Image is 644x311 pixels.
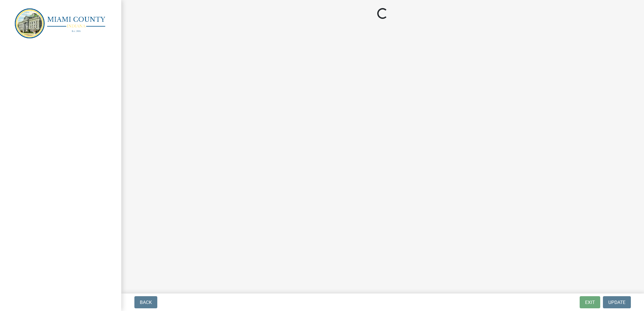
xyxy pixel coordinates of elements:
[580,296,600,308] button: Exit
[603,296,631,308] button: Update
[140,300,152,305] span: Back
[608,300,625,305] span: Update
[134,296,157,308] button: Back
[13,7,110,39] img: Miami County, Indiana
